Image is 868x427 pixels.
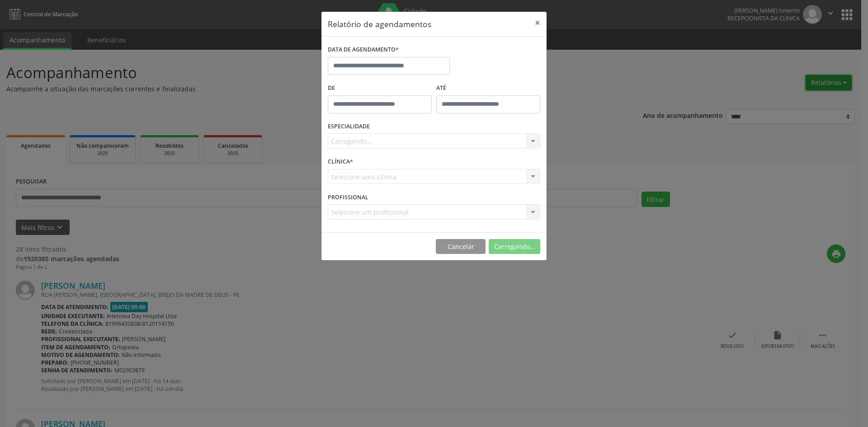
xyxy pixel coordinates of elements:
label: CLÍNICA [328,155,353,169]
label: ATÉ [436,81,540,95]
label: ESPECIALIDADE [328,120,370,134]
button: Carregando... [489,239,540,254]
h5: Relatório de agendamentos [328,18,431,30]
label: De [328,81,432,95]
label: DATA DE AGENDAMENTO [328,43,399,57]
button: Cancelar [436,239,486,254]
button: Close [528,12,547,34]
label: PROFISSIONAL [328,190,368,204]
